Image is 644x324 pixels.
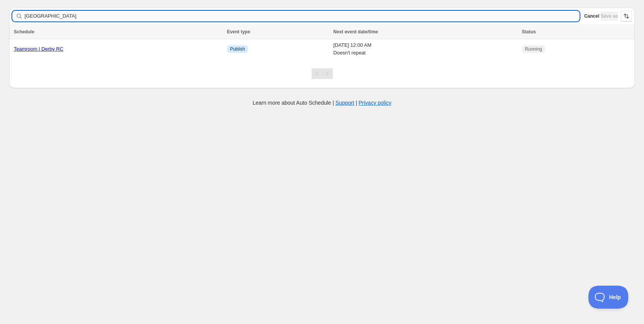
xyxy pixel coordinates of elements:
[312,68,333,79] nav: Pagination
[14,29,34,35] span: Schedule
[359,100,392,106] a: Privacy policy
[331,39,520,59] td: [DATE] 12:00 AM Doesn't repeat
[14,46,63,52] a: Teamroom | Derby RC
[230,46,245,52] span: Publish
[525,46,542,52] span: Running
[333,29,378,35] span: Next event date/time
[584,13,599,19] span: Cancel
[335,100,354,106] a: Support
[588,286,629,309] iframe: Toggle Customer Support
[522,29,536,35] span: Status
[584,12,599,21] button: Cancel
[25,11,580,21] input: Searching schedules by name
[227,29,250,35] span: Event type
[253,99,391,107] p: Learn more about Auto Schedule | |
[621,11,632,21] button: Sort the results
